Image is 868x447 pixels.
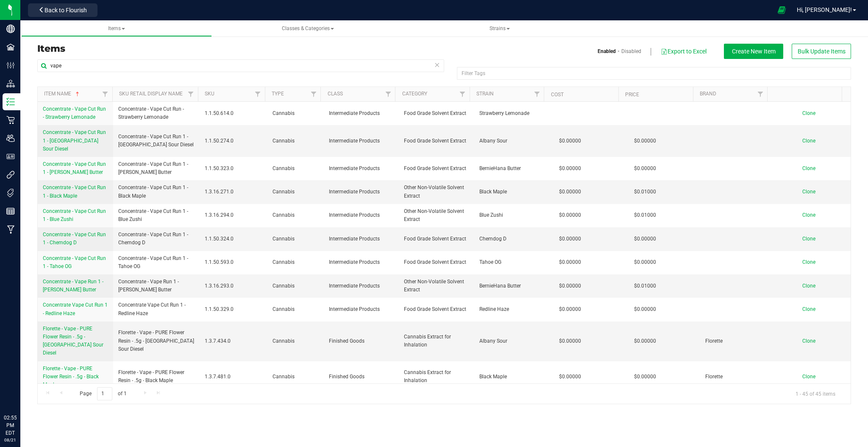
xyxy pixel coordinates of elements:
span: 1.1.50.274.0 [205,137,262,145]
span: Florette - Vape - PURE Flower Resin - .5g - Black Maple [43,366,99,388]
span: Intermediate Products [329,305,394,313]
span: Concentrate - Vape Cut Run 1 - [GEOGRAPHIC_DATA] Sour Diesel [43,129,106,151]
span: Clone [802,374,815,380]
span: Concentrate Vape Cut Run 1 - Redline Haze [43,302,108,316]
span: 1.3.16.271.0 [205,188,262,196]
span: 1.1.50.614.0 [205,109,262,117]
inline-svg: User Roles [6,152,15,161]
a: Clone [802,374,824,380]
span: Cannabis [273,211,319,219]
span: Intermediate Products [329,109,394,117]
span: Black Maple [479,373,545,381]
span: Cannabis [273,188,319,196]
span: Clone [802,189,815,195]
span: Clone [802,110,815,116]
span: $0.00000 [555,303,585,316]
span: Intermediate Products [329,211,394,219]
a: Concentrate - Vape Cut Run 1 - Chemdog D [43,231,108,247]
span: $0.00000 [630,371,660,383]
span: $0.00000 [630,256,660,268]
a: Concentrate - Vape Cut Run 1 - Tahoe OG [43,254,108,271]
span: Page of 1 [72,387,134,400]
span: 1.1.50.593.0 [205,258,262,266]
span: Tahoe OG [479,258,545,266]
span: Cannabis [273,258,319,266]
a: Clone [802,212,824,218]
span: $0.00000 [630,233,660,245]
span: Other Non-Volatile Solvent Extract [404,278,469,294]
a: Clone [802,110,824,116]
span: Food Grade Solvent Extract [404,235,469,243]
span: 1.3.16.294.0 [205,211,262,219]
span: Clone [802,212,815,218]
span: Concentrate - Vape Cut Run 1 - Tahoe OG [118,254,195,271]
button: Export to Excel [660,44,707,59]
a: Price [625,92,639,98]
span: 1.1.50.324.0 [205,235,262,243]
a: Filter [306,87,320,101]
input: 1 [97,387,112,400]
span: Concentrate - Vape Cut Run - Strawberry Lemonade [118,105,195,121]
span: Intermediate Products [329,258,394,266]
a: Concentrate - Vape Cut Run 1 - [PERSON_NAME] Butter [43,160,108,176]
span: Concentrate - Vape Cut Run 1 - Chemdog D [118,231,195,247]
span: Redline Haze [479,305,545,313]
span: 1.1.50.323.0 [205,165,262,173]
a: Filter [530,87,544,101]
span: Clone [802,236,815,242]
span: 1.3.7.434.0 [205,337,262,345]
a: Cost [551,92,564,98]
span: Bulk Update Items [798,48,846,55]
p: 08/21 [4,437,17,443]
span: Florette [705,373,771,381]
span: $0.00000 [630,303,660,316]
span: Concentrate - Vape Run 1 - [PERSON_NAME] Butter [43,279,103,293]
inline-svg: Facilities [6,43,15,51]
a: Filter [753,87,767,101]
p: 02:55 PM EDT [4,414,17,437]
span: Concentrate - Vape Cut Run - Strawberry Lemonade [43,106,106,120]
span: Food Grade Solvent Extract [404,165,469,173]
a: Concentrate - Vape Cut Run 1 - Black Maple [43,184,108,200]
span: Cannabis [273,305,319,313]
span: Clone [802,259,815,265]
a: Type [272,91,284,97]
span: Concentrate - Vape Cut Run 1 - Blue Zushi [118,207,195,223]
span: Food Grade Solvent Extract [404,258,469,266]
inline-svg: Users [6,134,15,142]
inline-svg: Configuration [6,61,15,70]
inline-svg: Distribution [6,79,15,88]
span: Cannabis [273,373,319,381]
a: Filter [251,87,265,101]
span: $0.00000 [555,280,585,292]
span: Food Grade Solvent Extract [404,137,469,145]
span: Clone [802,338,815,344]
span: Concentrate - Vape Cut Run 1 - Black Maple [43,184,106,198]
span: Cannabis [273,137,319,145]
a: Concentrate - Vape Cut Run 1 - Blue Zushi [43,207,108,223]
inline-svg: Integrations [6,170,15,179]
span: Cannabis [273,109,319,117]
span: Intermediate Products [329,282,394,290]
span: Create New Item [732,48,776,55]
span: Cannabis Extract for Inhalation [404,333,469,349]
inline-svg: Company [6,25,15,33]
span: Concentrate - Vape Cut Run 1 - Chemdog D [43,232,106,246]
a: Clone [802,259,824,265]
span: Concentrate - Vape Cut Run 1 - Black Maple [118,184,195,200]
span: Open Ecommerce Menu [772,2,791,18]
span: Finished Goods [329,337,394,345]
a: Clone [802,338,824,344]
span: Concentrate - Vape Cut Run 1 - [GEOGRAPHIC_DATA] Sour Diesel [118,133,195,149]
span: $0.00000 [555,233,585,245]
span: Concentrate - Vape Cut Run 1 - [PERSON_NAME] Butter [118,160,195,176]
span: Food Grade Solvent Extract [404,305,469,313]
span: BernieHana Butter [479,165,545,173]
span: Florette - Vape - PURE Flower Resin - .5g - [GEOGRAPHIC_DATA] Sour Diesel [118,329,195,353]
inline-svg: Tags [6,189,15,197]
span: Strains [490,25,510,31]
span: Finished Goods [329,373,394,381]
span: Clone [802,306,815,312]
a: Clone [802,236,824,242]
a: Item Name [44,91,81,97]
